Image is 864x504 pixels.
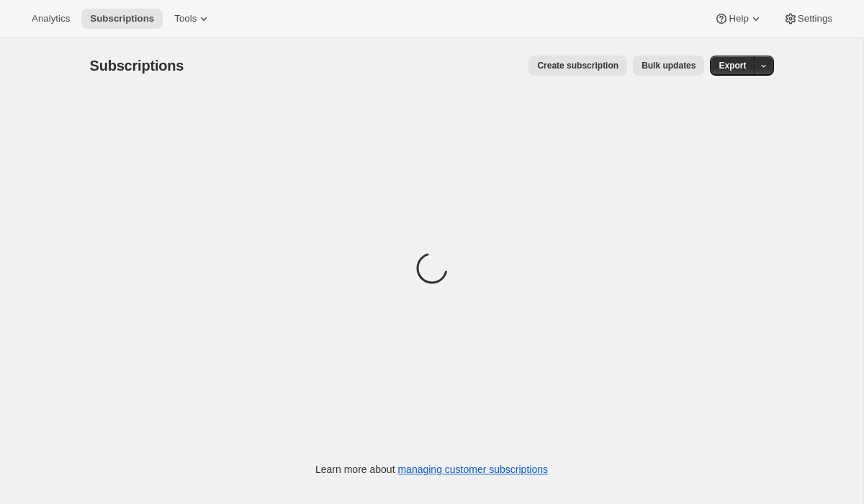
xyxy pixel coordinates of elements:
[729,13,748,25] span: Help
[719,60,746,71] span: Export
[315,462,548,477] p: Learn more about
[775,9,841,29] button: Settings
[174,13,197,25] span: Tools
[23,9,78,29] button: Analytics
[90,58,184,74] span: Subscriptions
[32,13,70,25] span: Analytics
[90,13,154,25] span: Subscriptions
[537,60,618,71] span: Create subscription
[642,60,696,71] span: Bulk updates
[710,56,755,76] button: Export
[81,9,163,29] button: Subscriptions
[706,9,771,29] button: Help
[798,13,832,25] span: Settings
[633,56,704,76] button: Bulk updates
[397,464,548,475] a: managing customer subscriptions
[528,56,627,76] button: Create subscription
[166,9,220,29] button: Tools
